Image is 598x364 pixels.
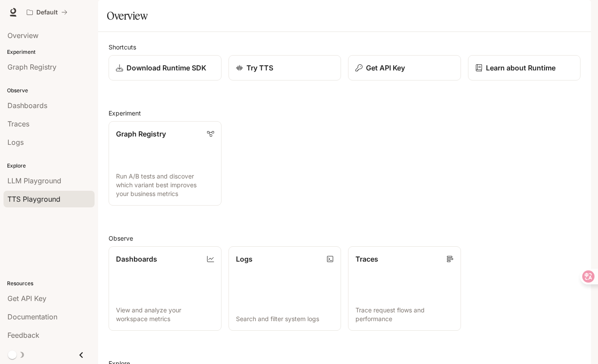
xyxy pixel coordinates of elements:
[355,306,454,323] p: Trace request flows and performance
[36,9,58,16] p: Default
[127,63,206,73] p: Download Runtime SDK
[107,7,148,24] h1: Overview
[23,3,71,21] button: All workspaces
[109,42,580,52] h2: Shortcuts
[236,315,334,323] p: Search and filter system logs
[246,63,273,73] p: Try TTS
[109,121,222,206] a: Graph RegistryRun A/B tests and discover which variant best improves your business metrics
[348,55,461,80] button: Get API Key
[116,129,166,139] p: Graph Registry
[116,306,214,323] p: View and analyze your workspace metrics
[109,246,222,331] a: DashboardsView and analyze your workspace metrics
[366,63,405,73] p: Get API Key
[468,55,581,80] a: Learn about Runtime
[486,63,556,73] p: Learn about Runtime
[355,254,378,264] p: Traces
[229,55,341,80] a: Try TTS
[229,246,341,331] a: LogsSearch and filter system logs
[348,246,461,331] a: TracesTrace request flows and performance
[109,108,580,118] h2: Experiment
[116,254,157,264] p: Dashboards
[109,234,580,243] h2: Observe
[109,55,222,80] a: Download Runtime SDK
[116,172,214,198] p: Run A/B tests and discover which variant best improves your business metrics
[236,254,253,264] p: Logs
